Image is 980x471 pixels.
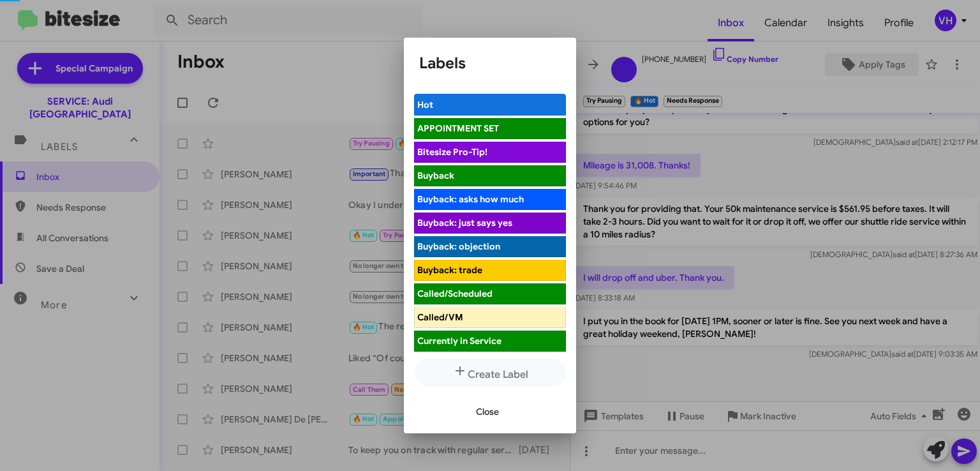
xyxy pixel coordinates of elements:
span: Buyback: just says yes [417,217,512,228]
button: Close [466,400,509,423]
span: Currently in Service [417,335,501,347]
h1: Labels [419,53,561,73]
span: Buyback: objection [417,241,500,252]
span: Called/VM [417,311,463,323]
span: Close [476,400,499,423]
button: Create Label [414,358,566,387]
span: APPOINTMENT SET [417,123,499,134]
span: Buyback: trade [417,264,482,276]
span: Buyback [417,170,454,181]
span: Hot [417,99,433,110]
span: Buyback: asks how much [417,193,524,205]
span: Called/Scheduled [417,288,493,299]
span: Bitesize Pro-Tip! [417,146,487,158]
